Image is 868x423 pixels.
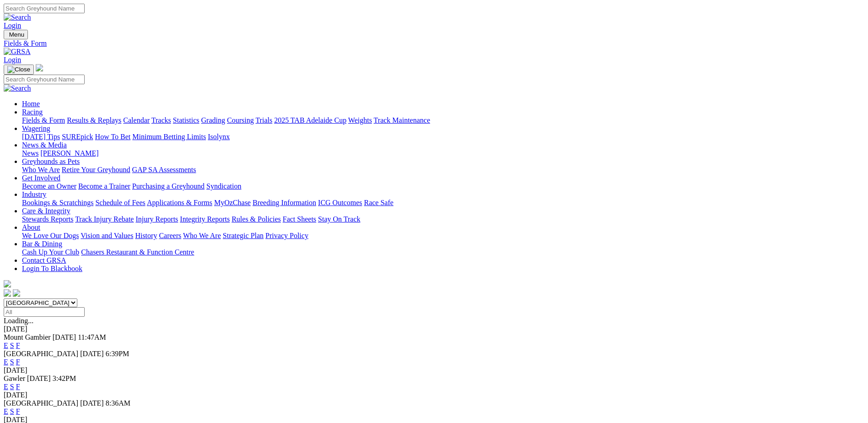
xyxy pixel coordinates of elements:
a: Purchasing a Greyhound [132,182,205,190]
img: facebook.svg [4,289,11,297]
div: Fields & Form [4,39,864,48]
a: Chasers Restaurant & Function Centre [81,248,194,256]
a: ICG Outcomes [318,199,362,206]
a: E [4,342,8,349]
a: Track Maintenance [374,116,430,124]
a: [DATE] Tips [22,133,60,141]
a: Fields & Form [22,116,65,124]
img: logo-grsa-white.png [36,64,43,71]
span: [DATE] [53,333,76,341]
span: Gawler [4,374,25,382]
div: [DATE] [4,391,864,399]
a: GAP SA Assessments [132,166,196,174]
a: Login To Blackbook [22,265,82,272]
div: Get Involved [22,182,864,190]
a: Cash Up Your Club [22,248,79,256]
span: 6:39PM [106,350,129,358]
a: Industry [22,190,46,198]
a: Syndication [206,182,241,190]
a: Results & Replays [67,116,121,124]
span: Loading... [4,317,33,325]
a: Bar & Dining [22,240,62,248]
div: Care & Integrity [22,215,864,223]
a: Track Injury Rebate [75,215,134,223]
span: Mount Gambier [4,333,51,341]
span: [DATE] [27,374,51,382]
a: Stewards Reports [22,215,73,223]
span: [GEOGRAPHIC_DATA] [4,399,78,407]
a: News & Media [22,141,67,149]
input: Search [4,75,85,84]
a: Vision and Values [81,232,133,239]
a: Breeding Information [253,199,316,206]
a: S [10,383,14,390]
a: Login [4,56,21,64]
a: Fact Sheets [283,215,316,223]
a: Weights [348,116,372,124]
a: E [4,383,8,390]
div: [DATE] [4,366,864,374]
a: Statistics [173,116,199,124]
span: 3:42PM [53,374,76,382]
img: GRSA [4,48,31,56]
input: Select date [4,307,85,317]
a: F [16,342,20,349]
a: Tracks [151,116,171,124]
a: F [16,407,20,415]
a: Calendar [123,116,150,124]
div: Racing [22,116,864,125]
a: Racing [22,108,43,116]
span: 8:36AM [106,399,130,407]
div: Industry [22,199,864,207]
a: Stay On Track [318,215,360,223]
a: How To Bet [95,133,131,141]
div: Bar & Dining [22,248,864,256]
div: News & Media [22,149,864,157]
a: Race Safe [364,199,393,206]
a: Careers [159,232,181,239]
input: Search [4,4,85,13]
div: Wagering [22,133,864,141]
span: [DATE] [80,399,104,407]
span: [DATE] [80,350,104,358]
img: Close [7,66,30,73]
a: Coursing [227,116,254,124]
a: Integrity Reports [180,215,230,223]
a: Applications & Forms [147,199,212,206]
a: Retire Your Greyhound [62,166,130,174]
a: F [16,383,20,390]
a: Greyhounds as Pets [22,157,80,165]
img: Search [4,13,31,22]
a: S [10,407,14,415]
a: Injury Reports [135,215,178,223]
a: Contact GRSA [22,256,66,264]
a: S [10,342,14,349]
img: Search [4,84,31,92]
a: Who We Are [22,166,60,174]
button: Toggle navigation [4,65,34,75]
a: Strategic Plan [223,232,264,239]
a: Bookings & Scratchings [22,199,93,206]
button: Toggle navigation [4,30,28,39]
a: Minimum Betting Limits [132,133,206,141]
a: Become a Trainer [78,182,130,190]
a: Home [22,100,40,108]
a: Get Involved [22,174,60,182]
a: F [16,358,20,366]
a: SUREpick [62,133,93,141]
a: S [10,358,14,366]
a: MyOzChase [214,199,251,206]
a: Trials [255,116,272,124]
a: About [22,223,40,231]
img: logo-grsa-white.png [4,280,11,287]
span: 11:47AM [78,333,106,341]
a: We Love Our Dogs [22,232,79,239]
a: History [135,232,157,239]
a: [PERSON_NAME] [40,149,98,157]
div: [DATE] [4,325,864,333]
div: About [22,232,864,240]
a: Who We Are [183,232,221,239]
a: Wagering [22,125,50,132]
a: 2025 TAB Adelaide Cup [274,116,346,124]
a: E [4,358,8,366]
